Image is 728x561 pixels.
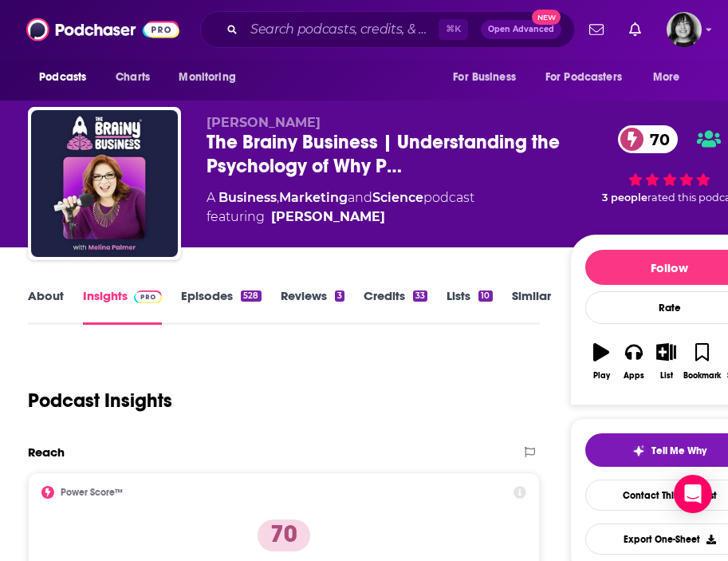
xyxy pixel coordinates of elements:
img: User Profile [667,12,702,47]
img: Podchaser Pro [134,290,162,303]
button: open menu [167,62,256,93]
a: Science [372,190,423,205]
span: New [532,10,561,25]
a: Marketing [279,190,348,205]
a: Melina Palmer [271,207,385,227]
h2: Reach [28,444,65,460]
span: Open Advanced [488,26,554,34]
div: Apps [624,371,644,381]
div: Open Intercom Messenger [674,475,712,513]
div: 3 [335,290,344,302]
button: List [650,333,683,390]
a: Show notifications dropdown [623,16,647,43]
span: Monitoring [179,66,235,89]
button: open menu [28,62,107,93]
span: Charts [116,66,150,89]
div: Play [593,371,610,381]
button: Show profile menu [667,12,702,47]
span: [PERSON_NAME] [207,115,321,130]
button: open menu [535,62,645,93]
span: featuring [207,207,474,227]
img: Podchaser - Follow, Share and Rate Podcasts [26,14,179,45]
div: Search podcasts, credits, & more... [200,11,575,48]
button: Apps [617,333,650,390]
input: Search podcasts, credits, & more... [244,17,439,42]
span: For Business [453,66,516,89]
img: The Brainy Business | Understanding the Psychology of Why People Buy | Behavioral Economics [31,110,178,257]
button: open menu [642,62,700,93]
a: Credits33 [364,288,427,325]
a: Show notifications dropdown [583,16,610,43]
p: 70 [258,520,310,551]
a: About [28,288,64,325]
div: Bookmark [683,371,721,381]
a: InsightsPodchaser Pro [83,288,162,325]
div: A podcast [207,188,474,227]
span: Podcasts [39,66,86,89]
div: List [660,371,673,381]
a: Business [218,190,277,205]
button: Play [585,333,618,390]
a: Charts [105,62,159,93]
a: Similar [512,288,551,325]
a: Lists10 [447,288,492,325]
button: open menu [442,62,536,93]
span: 70 [634,125,678,153]
div: 33 [413,290,427,302]
button: Bookmark [683,333,722,390]
div: 10 [478,290,492,302]
span: Tell Me Why [651,444,706,457]
div: 528 [241,290,261,302]
img: tell me why sparkle [632,444,645,457]
h1: Podcast Insights [28,389,172,413]
a: 70 [618,125,678,153]
h2: Power Score™ [61,487,123,498]
span: 3 people [602,192,647,203]
span: and [348,190,372,205]
span: For Podcasters [545,66,622,89]
span: More [653,66,680,89]
button: Open AdvancedNew [481,20,561,39]
a: Episodes528 [181,288,261,325]
span: , [277,190,279,205]
span: ⌘ K [439,19,468,40]
a: Reviews3 [281,288,344,325]
span: Logged in as parkdalepublicity1 [667,12,702,47]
